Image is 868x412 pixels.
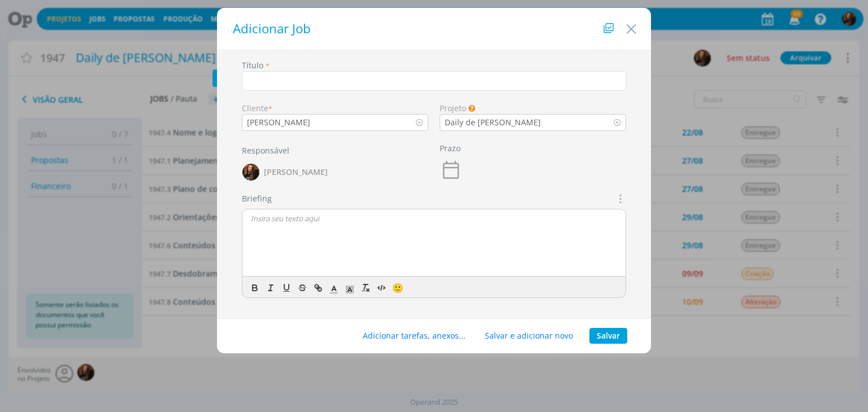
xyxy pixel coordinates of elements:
div: Projeto [440,102,626,114]
button: T[PERSON_NAME] [242,161,328,183]
label: Título [242,59,263,71]
div: Cliente [242,102,428,114]
button: 🙂 [389,281,405,295]
span: Cor de Fundo [342,281,358,295]
span: Cor do Texto [326,281,342,295]
div: Daily de [PERSON_NAME] [445,116,543,128]
h1: Adicionar Job [228,19,640,38]
label: Responsável [242,144,289,156]
div: Daily de Cordius [440,116,543,128]
div: Cordius - Corteva [242,116,313,128]
span: 🙂 [392,282,403,294]
img: T [242,164,259,181]
button: Close [623,15,640,38]
button: Salvar [589,328,627,344]
span: [PERSON_NAME] [264,168,328,176]
label: Briefing [242,192,272,204]
button: Adicionar tarefas, anexos... [355,328,473,344]
label: Prazo [440,142,461,154]
button: Salvar e adicionar novo [478,328,580,344]
div: [PERSON_NAME] [247,116,313,128]
div: dialog [217,8,651,353]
